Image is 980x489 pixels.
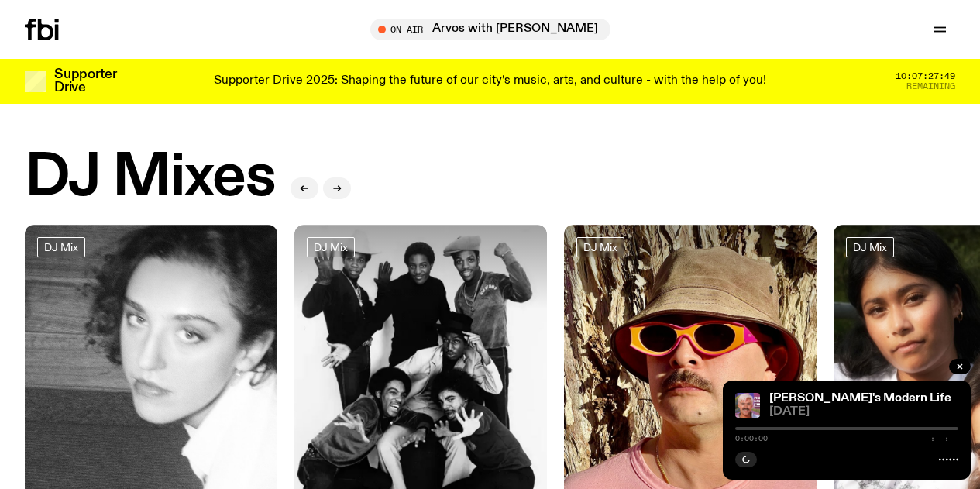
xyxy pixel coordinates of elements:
[37,237,85,257] a: DJ Mix
[54,68,116,95] h3: Supporter Drive
[370,19,610,40] button: On AirArvos with [PERSON_NAME]
[735,435,768,443] span: 0:00:00
[576,237,624,257] a: DJ Mix
[307,237,355,257] a: DJ Mix
[769,392,951,405] a: [PERSON_NAME]'s Modern Life
[846,237,894,257] a: DJ Mix
[906,82,955,91] span: Remaining
[214,74,766,88] p: Supporter Drive 2025: Shaping the future of our city’s music, arts, and culture - with the help o...
[25,149,275,208] h2: DJ Mixes
[44,242,78,253] span: DJ Mix
[583,242,617,253] span: DJ Mix
[896,72,955,81] span: 10:07:27:49
[769,406,958,418] span: [DATE]
[853,242,887,253] span: DJ Mix
[314,242,348,253] span: DJ Mix
[926,435,958,443] span: -:--:--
